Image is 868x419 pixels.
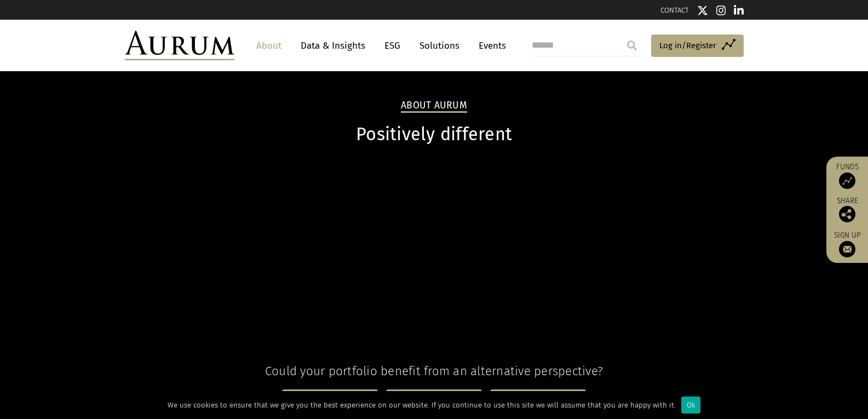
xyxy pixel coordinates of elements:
[839,241,855,257] img: Sign up to our newsletter
[734,5,744,16] img: Linkedin icon
[125,124,744,145] h1: Positively different
[832,197,863,222] div: Share
[490,389,586,415] a: People
[125,364,744,378] h4: Could your portfolio benefit from an alternative perspective?
[832,231,863,257] a: Sign up
[401,100,467,113] h2: About Aurum
[125,31,234,60] img: Aurum
[832,162,863,189] a: Funds
[839,206,855,222] img: Share this post
[621,35,643,56] input: Submit
[295,36,371,56] a: Data & Insights
[697,5,708,16] img: Twitter icon
[414,36,465,56] a: Solutions
[251,36,287,56] a: About
[716,5,726,16] img: Instagram icon
[379,36,406,56] a: ESG
[681,397,700,414] div: Ok
[660,6,689,14] a: CONTACT
[386,389,482,415] a: Awards
[651,35,744,58] a: Log in/Register
[282,389,378,415] a: News
[473,36,506,56] a: Events
[659,39,716,52] span: Log in/Register
[839,173,855,189] img: Access Funds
